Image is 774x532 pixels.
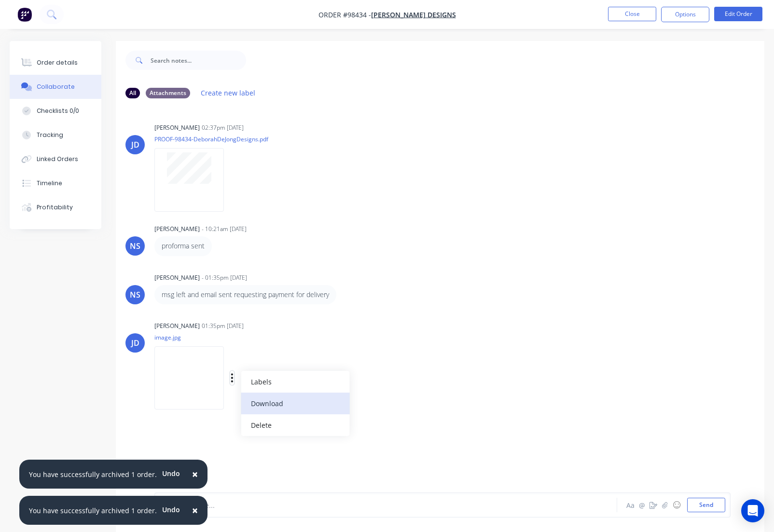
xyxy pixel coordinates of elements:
button: @ [636,499,648,511]
button: Aa [624,499,636,511]
button: Checklists 0/0 [10,99,101,123]
span: Order #98434 - [318,10,371,19]
div: Collaborate [37,82,75,91]
button: Delete [241,414,349,436]
div: Tracking [37,131,63,139]
div: Attachments [146,88,190,98]
button: Close [182,499,207,522]
div: Timeline [37,179,62,188]
button: Tracking [10,123,101,147]
button: Collaborate [10,75,101,99]
div: - 10:21am [DATE] [202,225,247,233]
button: Download [241,393,349,414]
button: Undo [157,502,185,517]
button: Create new label [196,86,261,99]
div: NS [130,240,140,252]
img: Factory [17,7,32,22]
div: You have successfully archived 1 order. [29,505,157,516]
div: Open Intercom Messenger [741,499,764,522]
div: Profitability [37,203,73,212]
div: 02:37pm [DATE] [202,123,244,132]
div: JD [131,337,139,349]
button: Undo [157,466,185,480]
button: ☺ [671,499,682,511]
p: proforma sent [162,241,205,251]
button: Send [687,498,725,512]
div: [PERSON_NAME] [154,123,200,132]
button: Profitability [10,195,101,219]
span: × [192,504,198,517]
div: NS [130,289,140,300]
div: [PERSON_NAME] [154,225,200,233]
p: image.jpg [154,333,332,341]
button: Timeline [10,171,101,195]
button: Close [608,7,656,21]
span: × [192,467,198,481]
p: PROOF-98434-DeborahDeJongDesigns.pdf [154,135,268,143]
input: Search notes... [151,51,246,70]
a: [PERSON_NAME] Designs [371,10,456,19]
button: Order details [10,51,101,75]
div: Linked Orders [37,155,78,164]
button: Edit Order [714,7,762,21]
button: Labels [241,371,349,393]
button: Options [661,7,709,22]
div: - 01:35pm [DATE] [202,273,247,282]
div: Checklists 0/0 [37,107,79,115]
div: 01:35pm [DATE] [202,322,244,330]
div: [PERSON_NAME] [154,273,200,282]
button: Close [182,463,207,486]
p: msg left and email sent requesting payment for delivery [162,290,329,300]
div: Order details [37,58,78,67]
div: JD [131,139,139,150]
button: Linked Orders [10,147,101,171]
div: All [125,88,140,98]
div: [PERSON_NAME] [154,322,200,330]
div: You have successfully archived 1 order. [29,469,157,479]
